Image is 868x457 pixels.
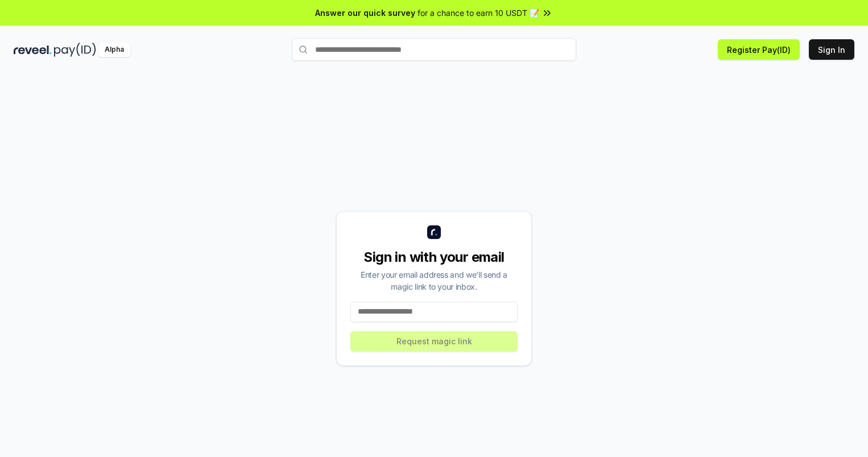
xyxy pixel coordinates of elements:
span: for a chance to earn 10 USDT 📝 [418,7,539,19]
div: Sign in with your email [350,248,518,266]
button: Sign In [809,39,854,60]
div: Enter your email address and we’ll send a magic link to your inbox. [350,269,518,293]
img: logo_small [427,225,441,239]
div: Alpha [98,43,130,57]
img: pay_id [54,43,96,57]
button: Register Pay(ID) [718,39,800,60]
img: reveel_dark [14,43,52,57]
span: Answer our quick survey [315,7,415,19]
